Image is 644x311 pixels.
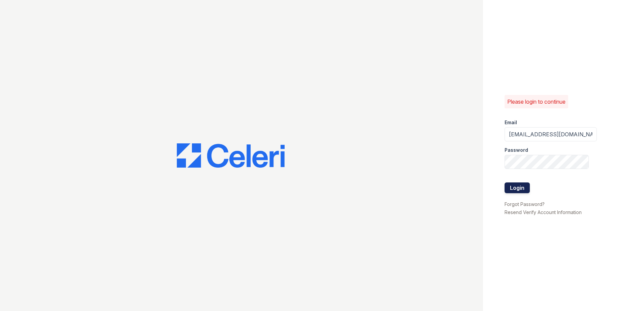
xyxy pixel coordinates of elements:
[505,147,528,153] label: Password
[505,201,545,207] a: Forgot Password?
[505,182,530,193] button: Login
[177,143,285,168] img: CE_Logo_Blue-a8612792a0a2168367f1c8372b55b34899dd931a85d93a1a3d3e32e68fde9ad4.png
[505,119,517,126] label: Email
[507,98,566,106] p: Please login to continue
[505,209,582,215] a: Resend Verify Account Information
